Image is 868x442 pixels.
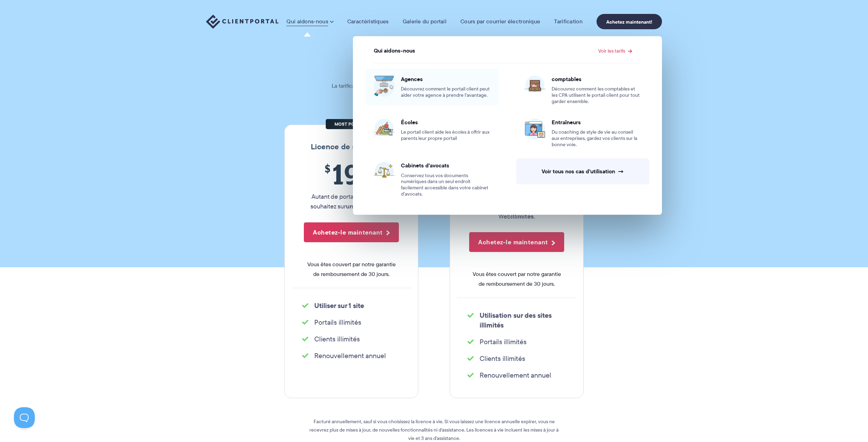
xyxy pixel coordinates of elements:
font: Vous êtes couvert par notre garantie de remboursement de 30 jours. [307,260,396,278]
font: Utiliser sur 1 site [314,300,364,311]
ul: Voir les tarifs [357,56,658,204]
font: Découvrez comment le portail client peut aider votre agence à prendre l’avantage. [401,85,490,98]
a: Galerie du portail [403,18,447,25]
font: Écoles [401,118,418,126]
font: Tarification [554,17,583,25]
font: Autant de portails que vous le souhaitez sur [310,192,391,211]
font: Clients illimités [480,354,525,363]
button: Achetez-le maintenant [304,222,399,242]
font: un seul [346,202,368,211]
font: → [618,167,624,176]
font: Qui aidons-nous [286,17,328,25]
font: Facturé annuellement, sauf si vous choisissez la licence à vie. Si vous laissez une licence annue... [309,418,559,442]
a: Caractéristiques [347,18,389,25]
font: . [534,212,535,221]
a: Voir les tarifs [598,48,632,53]
font: Portails illimités [480,337,527,347]
font: illimités [511,212,534,221]
font: Caractéristiques [347,17,389,25]
font: $ [325,162,330,175]
font: Voir les tarifs [598,47,625,54]
font: Vous êtes couvert par notre garantie de remboursement de 30 jours. [473,270,561,288]
font: Découvrez comment les comptables et les CPA utilisent le portail client pour tout garder ensemble. [552,85,640,105]
font: Renouvellement annuel [314,351,386,361]
font: 199 [332,156,376,192]
font: Du coaching de style de vie au conseil aux entreprises, gardez vos clients sur la bonne voie. [552,128,637,148]
font: Voir tous nos cas d'utilisation [542,167,615,175]
font: Utilisation sur des sites illimités [480,310,552,330]
font: Qui aidons-nous [374,46,415,55]
a: Qui aidons-nous [286,18,333,25]
button: Achetez-le maintenant [469,232,564,252]
font: Portails illimités [314,317,361,327]
a: Cours par courrier électronique [460,18,540,25]
font: Licence de site unique [311,141,392,152]
font: Clients illimités [314,334,360,344]
ul: Qui aidons-nous [353,36,662,215]
font: Agences [401,75,423,83]
font: Achetez maintenant! [606,18,652,26]
a: Tarification [554,18,583,25]
font: Achetez-le maintenant [478,237,548,247]
font: Conservez tous vos documents numériques dans un seul endroit facilement accessible dans votre cab... [401,172,488,198]
font: Entraîneurs [552,118,581,126]
font: Galerie du portail [403,17,447,25]
font: Le portail client aide les écoles à offrir aux parents leur propre portail [401,128,490,142]
font: Cours par courrier électronique [460,17,540,25]
font: comptables [552,75,582,83]
iframe: Basculer le support client [14,407,35,428]
font: Achetez-le maintenant [313,228,383,237]
font: Renouvellement annuel [480,370,551,380]
font: La tarification ne devrait pas être compliquée. Des forfaits simples, sans frais cachés. [332,82,536,90]
a: Achetez maintenant! [597,14,662,29]
font: Cabinets d'avocats [401,161,449,169]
